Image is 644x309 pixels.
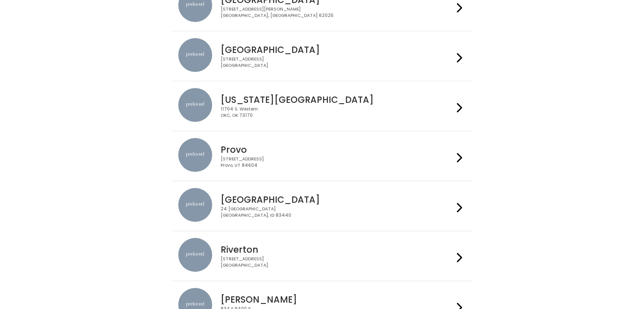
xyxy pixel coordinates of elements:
[221,256,453,268] div: [STREET_ADDRESS] [GEOGRAPHIC_DATA]
[178,188,466,224] a: preloved location [GEOGRAPHIC_DATA] 24 [GEOGRAPHIC_DATA][GEOGRAPHIC_DATA], ID 83440
[221,45,453,55] h4: [GEOGRAPHIC_DATA]
[178,38,212,72] img: preloved location
[178,138,466,174] a: preloved location Provo [STREET_ADDRESS]Provo, UT 84604
[178,138,212,172] img: preloved location
[178,238,212,272] img: preloved location
[178,88,212,122] img: preloved location
[178,88,466,124] a: preloved location [US_STATE][GEOGRAPHIC_DATA] 11704 S. WesternOKC, OK 73170
[221,56,453,69] div: [STREET_ADDRESS] [GEOGRAPHIC_DATA]
[178,238,466,274] a: preloved location Riverton [STREET_ADDRESS][GEOGRAPHIC_DATA]
[221,145,453,154] h4: Provo
[221,6,453,19] div: [STREET_ADDRESS][PERSON_NAME] [GEOGRAPHIC_DATA], [GEOGRAPHIC_DATA] 62025
[178,188,212,222] img: preloved location
[221,95,453,105] h4: [US_STATE][GEOGRAPHIC_DATA]
[178,38,466,74] a: preloved location [GEOGRAPHIC_DATA] [STREET_ADDRESS][GEOGRAPHIC_DATA]
[221,206,453,218] div: 24 [GEOGRAPHIC_DATA] [GEOGRAPHIC_DATA], ID 83440
[221,156,453,168] div: [STREET_ADDRESS] Provo, UT 84604
[221,195,453,204] h4: [GEOGRAPHIC_DATA]
[221,106,453,119] div: 11704 S. Western OKC, OK 73170
[221,295,453,304] h4: [PERSON_NAME]
[221,245,453,254] h4: Riverton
